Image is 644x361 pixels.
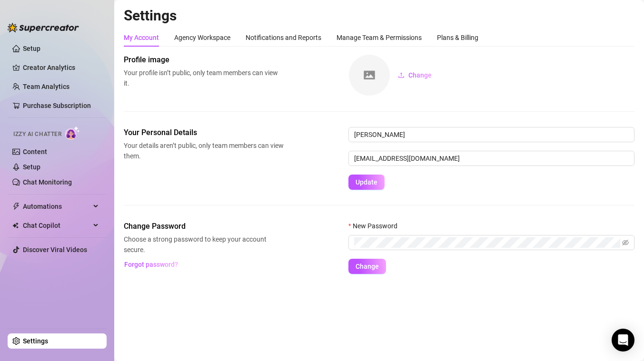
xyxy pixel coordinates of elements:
button: Forgot password? [124,257,178,272]
div: Plans & Billing [437,32,478,43]
a: Creator Analytics [23,60,99,75]
span: Chat Copilot [23,218,90,233]
span: Your Personal Details [124,127,284,138]
span: Change [356,263,379,270]
span: upload [398,72,405,78]
span: Forgot password? [124,261,178,268]
span: Update [356,178,377,186]
a: Discover Viral Videos [23,246,87,254]
div: Agency Workspace [174,32,230,43]
span: Change [408,71,432,79]
span: Your details aren’t public, only team members can view them. [124,140,284,161]
img: Chat Copilot [12,222,19,229]
img: logo-BBDzfeDw.svg [8,23,79,32]
span: eye-invisible [622,239,629,246]
span: Automations [23,199,90,214]
span: Profile image [124,54,284,66]
label: New Password [348,221,404,231]
img: AI Chatter [65,126,80,140]
div: Manage Team & Permissions [337,32,422,43]
button: Change [390,68,439,83]
input: New Password [354,237,620,248]
span: Change Password [124,221,284,232]
div: Notifications and Reports [246,32,321,43]
a: Purchase Subscription [23,102,91,109]
img: square-placeholder.png [349,55,390,96]
span: Your profile isn’t public, only team members can view it. [124,68,284,88]
span: Izzy AI Chatter [13,130,61,139]
a: Setup [23,45,40,52]
a: Team Analytics [23,83,69,90]
a: Setup [23,163,40,171]
span: Choose a strong password to keep your account secure. [124,234,284,255]
h2: Settings [124,7,634,25]
button: Change [348,259,386,274]
button: Update [348,175,385,190]
input: Enter new email [348,151,634,166]
input: Enter name [348,127,634,142]
a: Chat Monitoring [23,178,72,186]
a: Content [23,148,47,156]
div: Open Intercom Messenger [612,329,634,351]
div: My Account [124,32,159,43]
a: Settings [23,337,48,345]
span: thunderbolt [12,203,20,210]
